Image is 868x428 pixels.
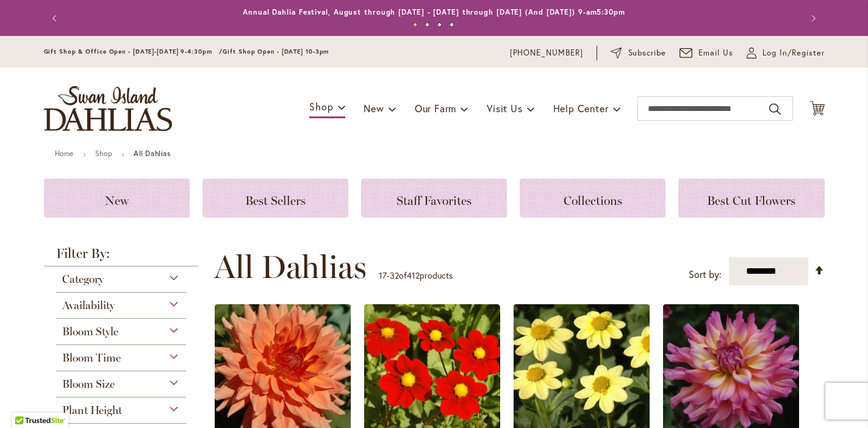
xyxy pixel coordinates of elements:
span: Bloom Time [62,351,121,365]
span: Subscribe [628,47,667,59]
span: Log In/Register [762,47,825,59]
a: Best Cut Flowers [678,179,824,218]
span: Category [62,273,104,286]
span: 412 [407,269,420,281]
span: Plant Height [62,404,122,417]
span: Bloom Style [62,325,118,338]
a: [PHONE_NUMBER] [510,47,584,59]
span: All Dahlias [214,249,367,285]
strong: All Dahlias [134,149,171,158]
button: Previous [44,6,68,30]
a: Best Sellers [203,179,348,218]
span: Best Cut Flowers [707,193,795,208]
span: Availability [62,299,115,312]
iframe: Launch Accessibility Center [9,385,43,419]
a: store logo [44,86,172,131]
span: Gift Shop & Office Open - [DATE]-[DATE] 9-4:30pm / [44,48,223,55]
span: Visit Us [487,102,522,115]
span: Our Farm [415,102,456,115]
span: New [364,102,384,115]
span: 32 [390,269,399,281]
a: Email Us [680,47,733,59]
span: 17 [379,269,387,281]
button: 2 of 4 [425,23,429,27]
button: 4 of 4 [450,23,454,27]
a: Staff Favorites [361,179,507,218]
button: 3 of 4 [437,23,442,27]
a: Subscribe [611,47,666,59]
span: Best Sellers [245,193,306,208]
a: Collections [520,179,665,218]
a: Log In/Register [747,47,825,59]
a: Shop [95,149,112,158]
span: Email Us [698,47,733,59]
a: Annual Dahlia Festival, August through [DATE] - [DATE] through [DATE] (And [DATE]) 9-am5:30pm [243,7,625,16]
span: New [105,193,129,208]
strong: Filter By: [44,247,199,266]
label: Sort by: [689,263,722,286]
span: Bloom Size [62,377,115,391]
span: Help Center [553,102,609,115]
button: Next [800,6,825,30]
p: - of products [379,266,453,285]
span: Staff Favorites [396,193,472,208]
button: 1 of 4 [413,23,417,27]
a: Home [55,149,74,158]
a: New [44,179,190,218]
span: Gift Shop Open - [DATE] 10-3pm [223,48,329,55]
span: Collections [564,193,622,208]
span: Shop [309,100,333,113]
